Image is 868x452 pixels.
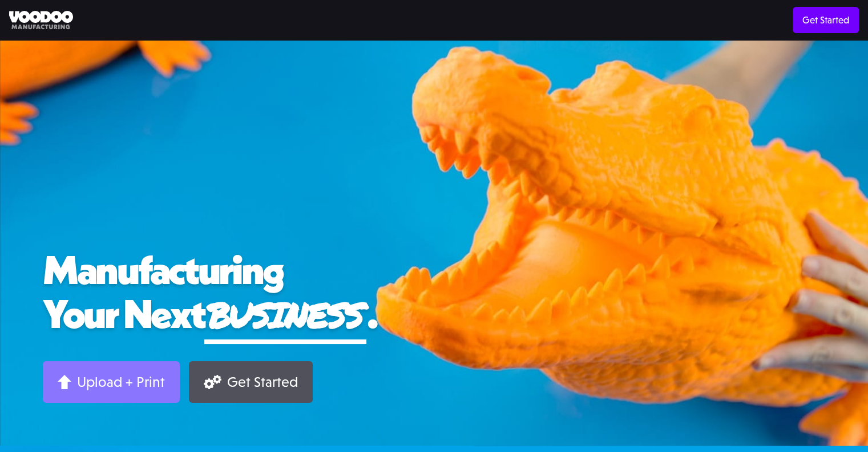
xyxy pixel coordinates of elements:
a: Upload + Print [43,361,180,403]
h1: Manufacturing Your Next . [43,247,825,344]
div: Upload + Print [77,373,165,391]
a: Get Started [189,361,313,403]
span: business [204,289,366,339]
div: Get Started [227,373,298,391]
img: Arrow up [58,375,71,389]
img: Voodoo Manufacturing logo [9,11,73,30]
img: Gears [204,375,221,389]
a: Get Started [793,7,859,33]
